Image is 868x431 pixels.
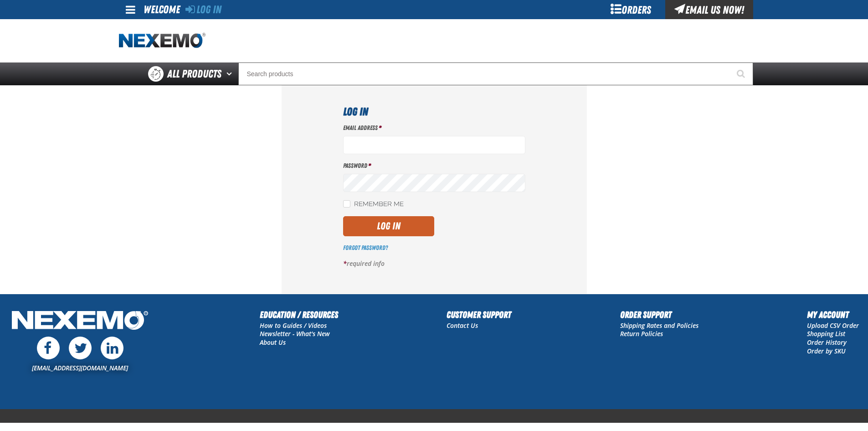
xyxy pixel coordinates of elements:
[807,338,847,347] a: Order History
[620,329,663,338] a: Return Policies
[807,308,859,322] h2: My Account
[343,260,525,268] p: required info
[620,321,699,330] a: Shipping Rates and Policies
[343,244,388,251] a: Forgot Password?
[343,216,434,236] button: Log In
[807,321,859,330] a: Upload CSV Order
[185,3,221,16] a: Log In
[730,62,753,85] button: Start Searching
[343,161,525,170] label: Password
[167,66,221,82] span: All Products
[260,338,286,347] a: About Us
[9,308,151,335] img: Nexemo Logo
[807,347,846,355] a: Order by SKU
[260,329,330,338] a: Newsletter - What's New
[807,329,845,338] a: Shopping List
[223,62,238,85] button: Open All Products pages
[447,308,511,322] h2: Customer Support
[119,33,205,49] a: Home
[343,104,525,120] h1: Log In
[620,308,699,322] h2: Order Support
[260,321,327,330] a: How to Guides / Videos
[343,200,350,208] input: Remember Me
[260,308,338,322] h2: Education / Resources
[343,124,525,132] label: Email Address
[447,321,478,330] a: Contact Us
[119,33,205,49] img: Nexemo logo
[238,62,753,85] input: Search
[32,363,128,372] a: [EMAIL_ADDRESS][DOMAIN_NAME]
[343,200,404,209] label: Remember Me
